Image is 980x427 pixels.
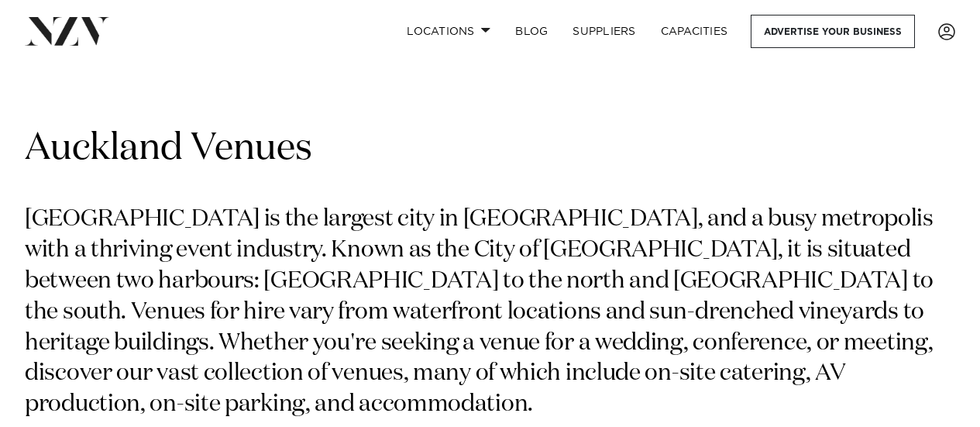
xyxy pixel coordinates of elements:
a: Advertise your business [751,15,915,48]
p: [GEOGRAPHIC_DATA] is the largest city in [GEOGRAPHIC_DATA], and a busy metropolis with a thriving... [25,205,955,421]
a: BLOG [503,15,560,48]
a: SUPPLIERS [560,15,648,48]
img: nzv-logo.png [25,17,109,45]
a: Capacities [648,15,741,48]
a: Locations [394,15,503,48]
h1: Auckland Venues [25,125,955,174]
